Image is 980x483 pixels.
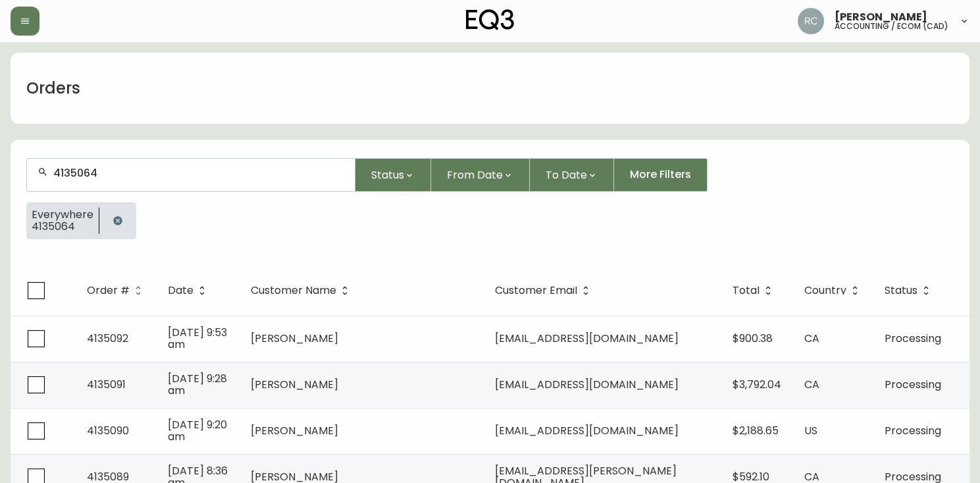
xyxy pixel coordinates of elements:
[885,423,941,438] span: Processing
[495,423,679,438] span: [EMAIL_ADDRESS][DOMAIN_NAME]
[87,423,129,438] span: 4135090
[804,287,846,295] span: Country
[32,221,93,233] span: 4135064
[168,417,227,444] span: [DATE] 9:20 am
[733,331,773,346] span: $900.38
[251,423,338,438] span: [PERSON_NAME]
[885,377,941,392] span: Processing
[53,167,344,179] input: Search
[87,377,126,392] span: 4135091
[804,377,819,392] span: CA
[495,287,577,295] span: Customer Email
[495,331,679,346] span: [EMAIL_ADDRESS][DOMAIN_NAME]
[87,331,128,346] span: 4135092
[885,285,935,297] span: Status
[733,287,760,295] span: Total
[32,209,93,221] span: Everywhere
[804,285,864,297] span: Country
[885,287,917,295] span: Status
[804,423,817,438] span: US
[733,285,777,297] span: Total
[26,77,80,99] h1: Orders
[530,158,614,192] button: To Date
[251,331,338,346] span: [PERSON_NAME]
[835,12,927,22] span: [PERSON_NAME]
[466,9,515,30] img: logo
[251,287,336,295] span: Customer Name
[447,167,503,183] span: From Date
[630,167,691,182] span: More Filters
[885,331,941,346] span: Processing
[495,377,679,392] span: [EMAIL_ADDRESS][DOMAIN_NAME]
[168,325,227,352] span: [DATE] 9:53 am
[168,285,211,297] span: Date
[168,287,193,295] span: Date
[546,167,587,183] span: To Date
[835,22,948,30] h5: accounting / ecom (cad)
[804,331,819,346] span: CA
[733,377,781,392] span: $3,792.04
[798,8,824,34] img: f4ba4e02bd060be8f1386e3ca455bd0e
[614,158,708,192] button: More Filters
[251,285,353,297] span: Customer Name
[87,287,130,295] span: Order #
[371,167,404,183] span: Status
[168,371,227,398] span: [DATE] 9:28 am
[495,285,594,297] span: Customer Email
[251,377,338,392] span: [PERSON_NAME]
[733,423,779,438] span: $2,188.65
[355,158,431,192] button: Status
[87,285,147,297] span: Order #
[431,158,530,192] button: From Date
